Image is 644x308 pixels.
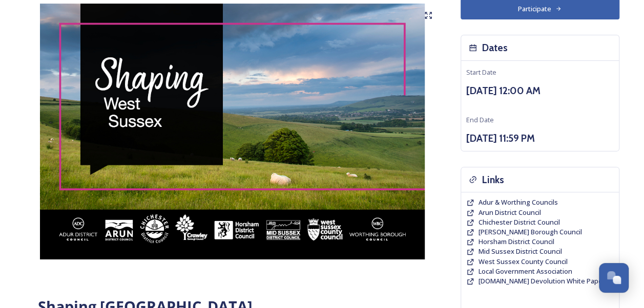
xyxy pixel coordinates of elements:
[479,257,568,266] span: West Sussex County Council
[466,83,614,98] h3: [DATE] 12:00 AM
[479,208,541,217] a: Arun District Council
[479,217,560,227] span: Chichester District Council
[479,267,572,276] span: Local Government Association
[479,276,605,286] a: [DOMAIN_NAME] Devolution White Paper
[479,227,582,236] span: [PERSON_NAME] Borough Council
[482,172,504,187] h3: Links
[479,257,568,267] a: West Sussex County Council
[466,68,496,77] span: Start Date
[479,227,582,237] a: [PERSON_NAME] Borough Council
[466,131,614,146] h3: [DATE] 11:59 PM
[479,247,562,256] a: Mid Sussex District Council
[479,197,558,207] span: Adur & Worthing Councils
[479,267,572,276] a: Local Government Association
[599,263,629,293] button: Open Chat
[479,208,541,217] span: Arun District Council
[479,217,560,227] a: Chichester District Council
[466,115,494,124] span: End Date
[479,197,558,207] a: Adur & Worthing Councils
[482,40,508,55] h3: Dates
[479,237,554,246] span: Horsham District Council
[479,237,554,247] a: Horsham District Council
